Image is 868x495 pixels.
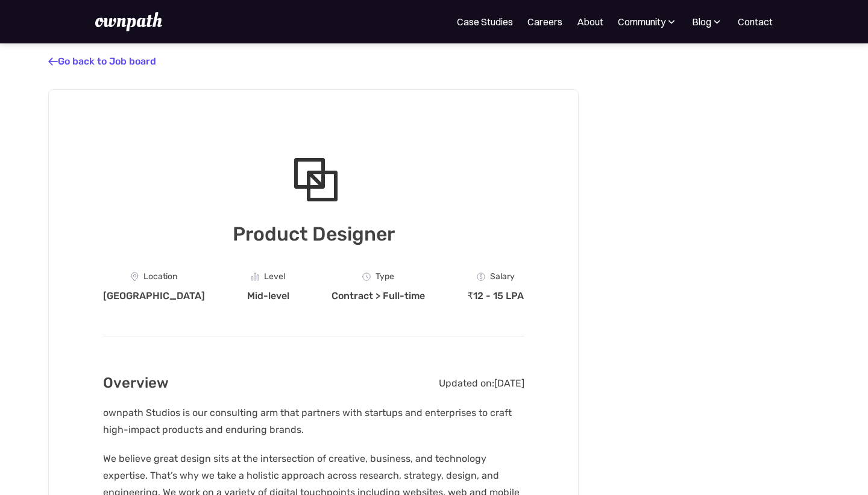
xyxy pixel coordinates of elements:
div: [DATE] [494,377,524,389]
h2: Overview [103,371,169,395]
div: Blog [692,14,723,29]
div: Mid-level [247,290,289,302]
h1: Product Designer [103,220,524,248]
div: ₹12 - 15 LPA [467,290,524,302]
span:  [48,55,58,68]
img: Location Icon - Job Board X Webflow Template [131,272,139,282]
div: Level [264,272,285,282]
a: Careers [527,14,562,29]
div: Contract > Full-time [332,290,425,302]
div: Type [376,272,394,282]
div: Community [618,14,678,29]
a: Contact [738,14,773,29]
p: ownpath Studios is our consulting arm that partners with startups and enterprises to craft high-i... [103,405,524,438]
div: [GEOGRAPHIC_DATA] [103,290,205,302]
div: Salary [490,272,515,282]
img: Clock Icon - Job Board X Webflow Template [362,273,371,281]
a: Case Studies [457,14,513,29]
img: Graph Icon - Job Board X Webflow Template [251,273,259,281]
div: Community [618,14,665,29]
a: Go back to Job board [48,55,156,67]
div: Location [143,272,177,282]
div: Blog [692,14,711,29]
a: About [577,14,603,29]
img: Money Icon - Job Board X Webflow Template [477,273,485,281]
div: Updated on: [439,377,494,389]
